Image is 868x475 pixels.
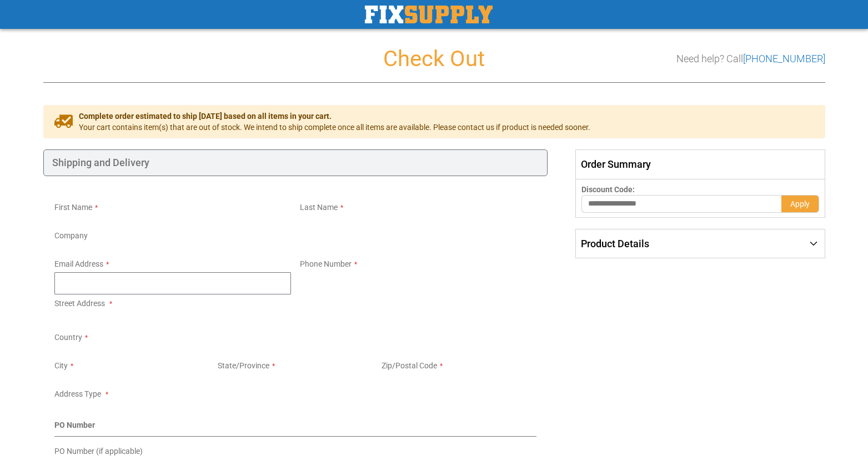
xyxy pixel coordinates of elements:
span: Your cart contains item(s) that are out of stock. We intend to ship complete once all items are a... [79,122,590,133]
span: Country [54,333,82,342]
span: First Name [54,203,92,212]
span: Order Summary [575,149,825,179]
span: Address Type [54,389,101,398]
span: Product Details [581,238,649,249]
a: [PHONE_NUMBER] [743,53,825,64]
span: Email Address [54,259,103,268]
div: PO Number [54,419,537,437]
h1: Check Out [43,47,825,71]
span: Discount Code: [581,185,635,194]
span: Street Address [54,299,105,308]
span: Company [54,231,88,240]
span: State/Province [218,361,269,370]
span: Complete order estimated to ship [DATE] based on all items in your cart. [79,111,590,122]
span: Zip/Postal Code [382,361,437,370]
span: Last Name [300,203,338,212]
span: Phone Number [300,259,352,268]
span: City [54,361,68,370]
h3: Need help? Call [676,53,825,64]
button: Apply [781,195,819,213]
span: Apply [790,199,810,208]
span: PO Number (if applicable) [54,447,143,456]
a: store logo [365,6,493,23]
div: Shipping and Delivery [43,149,548,176]
img: Fix Industrial Supply [365,6,493,23]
